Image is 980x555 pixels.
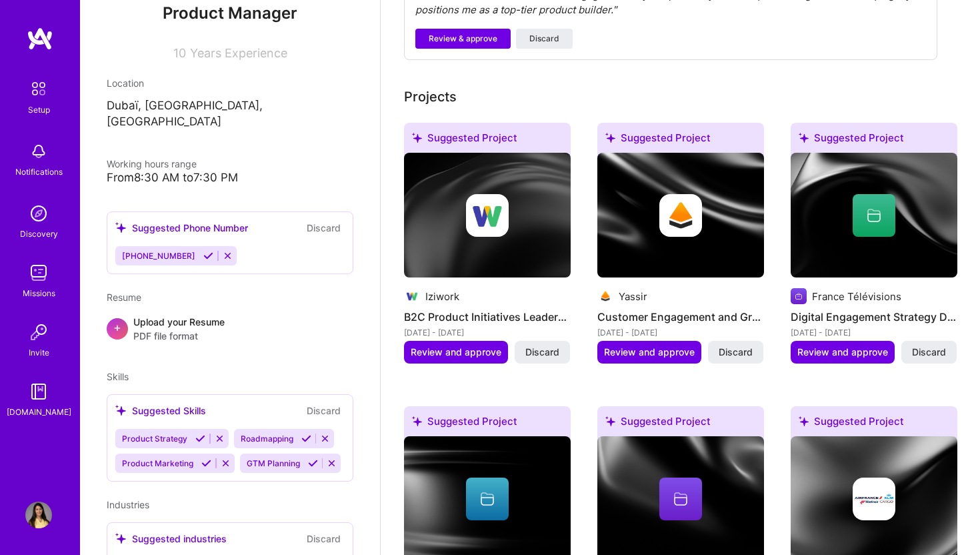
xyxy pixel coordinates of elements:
[412,133,422,143] i: icon SuggestedTeams
[529,33,559,45] span: Discard
[597,341,701,364] button: Review and approve
[708,341,763,364] button: Discard
[115,532,227,546] div: Suggested industries
[241,434,293,444] span: Roadmapping
[115,404,206,418] div: Suggested Skills
[791,288,807,304] img: Company logo
[901,341,957,364] button: Discard
[25,259,52,286] img: teamwork
[791,308,957,326] h4: Digital Engagement Strategy Design
[107,292,141,303] span: Resume
[107,76,353,90] div: Location
[173,46,186,60] span: 10
[912,346,946,359] span: Discard
[25,319,52,346] img: Invite
[107,371,129,382] span: Skills
[303,531,345,546] button: Discard
[425,290,459,304] div: Iziwork
[221,458,231,468] i: Reject
[327,458,337,468] i: Reject
[404,406,571,442] div: Suggested Project
[107,499,149,510] span: Industries
[308,458,318,468] i: Accept
[115,221,248,235] div: Suggested Phone Number
[107,158,197,169] span: Working hours range
[415,29,511,49] button: Review & approve
[404,326,571,340] div: [DATE] - [DATE]
[107,315,353,343] div: +Upload your ResumePDF file format
[133,315,225,343] div: Upload your Resume
[247,458,300,468] span: GTM Planning
[597,288,613,304] img: Company logo
[812,290,901,304] div: France Télévisions
[29,346,49,360] div: Invite
[853,478,895,520] img: Company logo
[7,405,71,419] div: [DOMAIN_NAME]
[404,288,420,304] img: Company logo
[25,200,52,227] img: discovery
[659,194,702,237] img: Company logo
[597,153,764,278] img: cover
[791,341,895,364] button: Review and approve
[195,434,205,444] i: Accept
[412,416,422,426] i: icon SuggestedTeams
[404,341,508,364] button: Review and approve
[203,251,213,261] i: Accept
[301,434,311,444] i: Accept
[163,3,297,23] span: Product Manager
[23,286,55,300] div: Missions
[799,416,809,426] i: icon SuggestedTeams
[791,123,957,158] div: Suggested Project
[20,227,58,241] div: Discovery
[115,222,127,233] i: icon SuggestedTeams
[604,346,695,359] span: Review and approve
[122,458,193,468] span: Product Marketing
[115,405,127,416] i: icon SuggestedTeams
[28,103,50,117] div: Setup
[797,346,888,359] span: Review and approve
[115,533,127,544] i: icon SuggestedTeams
[133,329,225,343] span: PDF file format
[15,165,63,179] div: Notifications
[791,153,957,278] img: cover
[404,153,571,278] img: cover
[619,290,647,304] div: Yassir
[303,220,345,235] button: Discard
[515,341,570,364] button: Discard
[320,434,330,444] i: Reject
[791,406,957,442] div: Suggested Project
[25,502,52,528] img: User Avatar
[525,346,559,359] span: Discard
[107,171,353,185] div: From 8:30 AM to 7:30 PM
[719,346,753,359] span: Discard
[799,133,809,143] i: icon SuggestedTeams
[404,87,457,107] div: Projects
[516,29,573,49] button: Discard
[113,320,121,334] span: +
[597,406,764,442] div: Suggested Project
[22,502,55,528] a: User Avatar
[597,326,764,340] div: [DATE] - [DATE]
[25,138,52,165] img: bell
[190,46,287,60] span: Years Experience
[303,403,345,418] button: Discard
[597,308,764,326] h4: Customer Engagement and Growth Initiatives
[605,133,615,143] i: icon SuggestedTeams
[466,194,509,237] img: Company logo
[404,308,571,326] h4: B2C Product Initiatives Leadership
[411,346,501,359] span: Review and approve
[107,98,353,130] p: Dubaï, [GEOGRAPHIC_DATA], [GEOGRAPHIC_DATA]
[429,33,497,45] span: Review & approve
[404,123,571,158] div: Suggested Project
[605,416,615,426] i: icon SuggestedTeams
[215,434,225,444] i: Reject
[122,434,187,444] span: Product Strategy
[223,251,233,261] i: Reject
[25,378,52,405] img: guide book
[122,251,195,261] span: [PHONE_NUMBER]
[201,458,211,468] i: Accept
[597,123,764,158] div: Suggested Project
[25,75,53,103] img: setup
[27,27,53,51] img: logo
[791,326,957,340] div: [DATE] - [DATE]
